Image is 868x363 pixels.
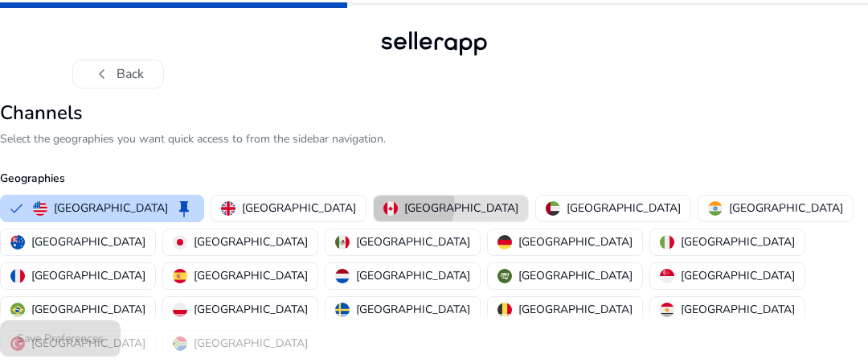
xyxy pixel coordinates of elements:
[383,201,398,216] img: ca.svg
[497,269,512,283] img: sa.svg
[72,60,164,89] button: chevron_leftBack
[681,267,795,284] p: [GEOGRAPHIC_DATA]
[335,235,350,250] img: mx.svg
[356,267,470,284] p: [GEOGRAPHIC_DATA]
[335,303,350,317] img: se.svg
[173,303,187,317] img: pl.svg
[10,269,25,283] img: fr.svg
[31,301,145,318] p: [GEOGRAPHIC_DATA]
[660,235,674,250] img: it.svg
[518,233,633,250] p: [GEOGRAPHIC_DATA]
[356,233,470,250] p: [GEOGRAPHIC_DATA]
[10,235,25,250] img: au.svg
[221,201,235,216] img: uk.svg
[518,267,633,284] p: [GEOGRAPHIC_DATA]
[335,269,350,283] img: nl.svg
[681,233,795,250] p: [GEOGRAPHIC_DATA]
[92,64,112,84] span: chevron_left
[173,235,187,250] img: jp.svg
[194,301,308,318] p: [GEOGRAPHIC_DATA]
[404,200,518,217] p: [GEOGRAPHIC_DATA]
[708,201,723,216] img: in.svg
[54,200,168,217] p: [GEOGRAPHIC_DATA]
[518,301,633,318] p: [GEOGRAPHIC_DATA]
[31,233,145,250] p: [GEOGRAPHIC_DATA]
[497,235,512,250] img: de.svg
[356,301,470,318] p: [GEOGRAPHIC_DATA]
[174,199,194,218] span: keep
[681,301,795,318] p: [GEOGRAPHIC_DATA]
[242,200,356,217] p: [GEOGRAPHIC_DATA]
[660,303,674,317] img: eg.svg
[567,200,681,217] p: [GEOGRAPHIC_DATA]
[497,303,512,317] img: be.svg
[194,233,308,250] p: [GEOGRAPHIC_DATA]
[173,269,187,283] img: es.svg
[194,267,308,284] p: [GEOGRAPHIC_DATA]
[31,267,145,284] p: [GEOGRAPHIC_DATA]
[33,201,47,216] img: us.svg
[10,303,25,317] img: br.svg
[660,269,674,283] img: sg.svg
[729,200,843,217] p: [GEOGRAPHIC_DATA]
[546,201,560,216] img: ae.svg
